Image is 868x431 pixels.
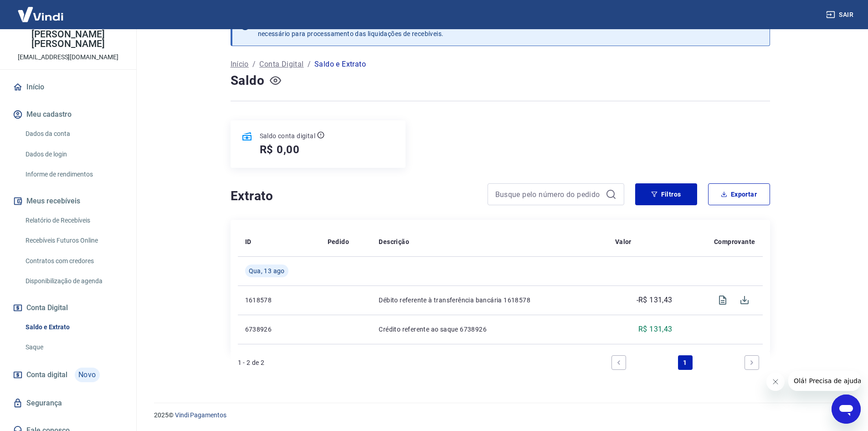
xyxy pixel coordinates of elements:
button: Sair [824,6,857,23]
p: 1 - 2 de 2 [238,358,265,367]
img: Vindi [11,0,70,28]
a: Recebíveis Futuros Online [22,231,125,250]
p: [EMAIL_ADDRESS][DOMAIN_NAME] [18,52,118,62]
p: 6738926 [245,325,313,334]
p: Débito referente à transferência bancária 1618578 [379,296,600,305]
ul: Pagination [608,352,763,374]
a: Segurança [11,393,125,413]
button: Exportar [708,183,770,205]
a: Page 1 is your current page [678,355,693,370]
input: Busque pelo número do pedido [495,187,602,201]
a: Dados de login [22,145,125,164]
span: Qua, 13 ago [249,266,285,275]
a: Início [11,77,125,97]
a: Contratos com credores [22,252,125,270]
span: Download [734,289,755,311]
p: -R$ 131,43 [637,295,673,306]
button: Filtros [635,183,697,205]
iframe: Botão para abrir a janela de mensagens [832,395,861,424]
span: Olá! Precisa de ajuda? [5,6,77,14]
button: Meus recebíveis [11,191,125,211]
iframe: Mensagem da empresa [788,371,861,391]
a: Next page [745,355,759,370]
p: Comprovante [714,237,755,246]
p: Saldo e Extrato [314,59,366,70]
p: ID [245,237,252,246]
a: Informe de rendimentos [22,165,125,184]
p: 2025 © [154,410,846,420]
a: Conta digitalNovo [11,364,125,386]
p: / [308,59,311,70]
a: Previous page [611,355,626,370]
span: Conta digital [26,369,67,381]
a: Conta Digital [259,59,303,70]
a: Disponibilização de agenda [22,272,125,291]
a: Vindi Pagamentos [175,411,226,419]
span: Novo [75,368,100,382]
p: Se o saldo aumentar sem um lançamento correspondente no extrato, aguarde algumas horas. Isso acon... [258,20,633,38]
h5: R$ 0,00 [260,142,300,157]
a: Relatório de Recebíveis [22,211,125,230]
h4: Saldo [231,72,265,90]
p: [PERSON_NAME] [PERSON_NAME] [7,30,129,49]
p: R$ 131,43 [638,324,673,335]
p: Crédito referente ao saque 6738926 [379,325,600,334]
button: Conta Digital [11,298,125,318]
button: Meu cadastro [11,104,125,125]
p: Pedido [328,237,349,246]
p: 1618578 [245,296,313,305]
a: Saque [22,338,125,357]
a: Início [231,59,249,70]
h4: Extrato [231,187,477,205]
span: Visualizar [712,289,734,311]
iframe: Fechar mensagem [766,373,785,391]
p: Descrição [379,237,409,246]
a: Dados da conta [22,125,125,143]
p: / [252,59,256,70]
p: Saldo conta digital [260,131,316,140]
a: Saldo e Extrato [22,318,125,337]
p: Valor [615,237,632,246]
